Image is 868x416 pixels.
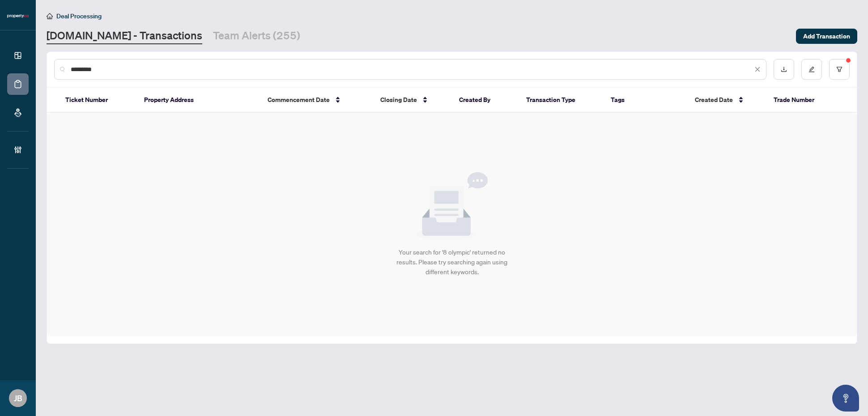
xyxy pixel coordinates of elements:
[781,66,787,72] span: download
[604,88,688,113] th: Tags
[519,88,603,113] th: Transaction Type
[452,88,519,113] th: Created By
[803,29,850,43] span: Add Transaction
[754,66,761,72] span: close
[829,59,850,80] button: filter
[56,12,102,20] span: Deal Processing
[7,13,29,19] img: logo
[14,392,22,404] span: JB
[373,88,452,113] th: Closing Date
[137,88,260,113] th: Property Address
[213,28,300,44] a: Team Alerts (255)
[808,66,815,72] span: edit
[832,385,859,412] button: Open asap
[47,13,53,19] span: home
[260,88,373,113] th: Commencement Date
[836,66,842,72] span: filter
[268,95,330,105] span: Commencement Date
[416,172,488,240] img: Null State Icon
[58,88,137,113] th: Ticket Number
[695,95,733,105] span: Created Date
[380,95,417,105] span: Closing Date
[47,28,202,44] a: [DOMAIN_NAME] - Transactions
[766,88,845,113] th: Trade Number
[391,247,513,277] div: Your search for '8 olympic' returned no results. Please try searching again using different keywo...
[801,59,822,80] button: edit
[774,59,794,80] button: download
[796,29,857,44] button: Add Transaction
[688,88,766,113] th: Created Date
